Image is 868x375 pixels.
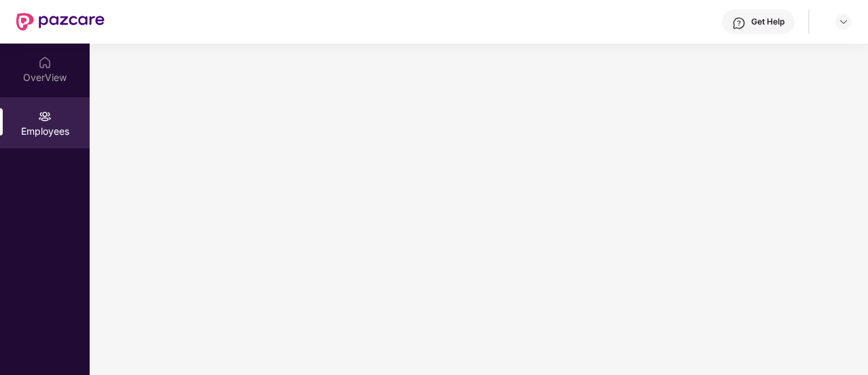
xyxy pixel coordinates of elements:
[38,110,52,123] img: svg+xml;base64,PHN2ZyBpZD0iRW1wbG95ZWVzIiB4bWxucz0iaHR0cDovL3d3dy53My5vcmcvMjAwMC9zdmciIHdpZHRoPS...
[732,16,746,30] img: svg+xml;base64,PHN2ZyBpZD0iSGVscC0zMngzMiIgeG1sbnM9Imh0dHA6Ly93d3cudzMub3JnLzIwMDAvc3ZnIiB3aWR0aD...
[38,56,52,69] img: svg+xml;base64,PHN2ZyBpZD0iSG9tZSIgeG1sbnM9Imh0dHA6Ly93d3cudzMub3JnLzIwMDAvc3ZnIiB3aWR0aD0iMjAiIG...
[16,13,105,31] img: New Pazcare Logo
[838,16,849,27] img: svg+xml;base64,PHN2ZyBpZD0iRHJvcGRvd24tMzJ4MzIiIHhtbG5zPSJodHRwOi8vd3d3LnczLm9yZy8yMDAwL3N2ZyIgd2...
[751,16,784,27] div: Get Help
